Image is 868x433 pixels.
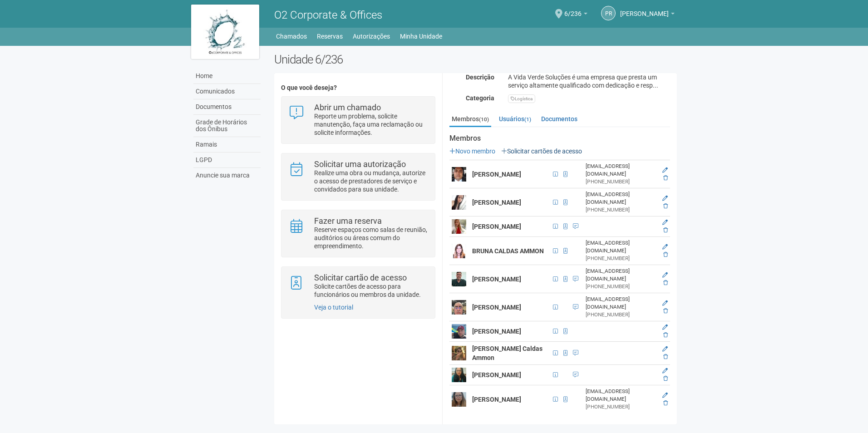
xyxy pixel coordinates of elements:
[276,30,307,43] a: Chamados
[564,11,587,19] a: 6/236
[288,160,428,193] a: Solicitar uma autorização Realize uma obra ou mudança, autorize o acesso de prestadores de serviç...
[524,116,531,123] small: (1)
[586,239,654,255] div: [EMAIL_ADDRESS][DOMAIN_NAME]
[314,273,407,282] strong: Solicitar cartão de acesso
[452,195,466,210] img: user.png
[452,368,466,382] img: user.png
[452,219,466,234] img: user.png
[501,148,582,155] a: Solicitar cartões de acesso
[663,400,668,406] a: Excluir membro
[663,375,668,382] a: Excluir membro
[193,153,261,168] a: LGPD
[317,30,343,43] a: Reservas
[586,191,654,206] div: [EMAIL_ADDRESS][DOMAIN_NAME]
[662,195,668,202] a: Editar membro
[472,304,521,311] strong: [PERSON_NAME]
[586,206,654,214] div: [PHONE_NUMBER]
[314,112,428,137] p: Reporte um problema, solicite manutenção, faça uma reclamação ou solicite informações.
[663,280,668,286] a: Excluir membro
[586,267,654,283] div: [EMAIL_ADDRESS][DOMAIN_NAME]
[586,255,654,262] div: [PHONE_NUMBER]
[452,300,466,315] img: user.png
[586,178,654,186] div: [PHONE_NUMBER]
[472,345,542,361] strong: [PERSON_NAME] Caldas Ammon
[193,168,261,183] a: Anuncie sua marca
[508,94,535,103] div: Logística
[274,53,677,66] h2: Unidade 6/236
[472,371,521,379] strong: [PERSON_NAME]
[193,84,261,99] a: Comunicados
[193,137,261,153] a: Ramais
[274,9,382,21] span: O2 Corporate & Offices
[501,73,677,89] div: A Vida Verde Soluções é uma empresa que presta um serviço altamente qualificado com dedicação e r...
[662,346,668,352] a: Editar membro
[314,169,428,193] p: Realize uma obra ou mudança, autorize o acesso de prestadores de serviço e convidados para sua un...
[601,6,616,20] a: PR
[193,115,261,137] a: Grade de Horários dos Ônibus
[564,1,582,17] span: 6/236
[314,304,353,311] a: Veja o tutorial
[314,282,428,299] p: Solicite cartões de acesso para funcionários ou membros da unidade.
[663,251,668,258] a: Excluir membro
[288,103,428,137] a: Abrir um chamado Reporte um problema, solicite manutenção, faça uma reclamação ou solicite inform...
[497,112,533,126] a: Usuários(1)
[620,11,675,19] a: [PERSON_NAME]
[620,1,669,17] span: PATRÍCIA REGINA COELHO DOS SANTOS
[539,112,580,126] a: Documentos
[314,216,382,226] strong: Fazer uma reserva
[472,199,521,206] strong: [PERSON_NAME]
[452,324,466,339] img: user.png
[193,99,261,115] a: Documentos
[662,272,668,278] a: Editar membro
[449,112,491,127] a: Membros(10)
[472,223,521,230] strong: [PERSON_NAME]
[314,103,381,112] strong: Abrir um chamado
[586,388,654,403] div: [EMAIL_ADDRESS][DOMAIN_NAME]
[288,217,428,250] a: Fazer uma reserva Reserve espaços como salas de reunião, auditórios ou áreas comum do empreendime...
[663,227,668,233] a: Excluir membro
[191,5,259,59] img: logo.jpg
[662,300,668,306] a: Editar membro
[663,203,668,209] a: Excluir membro
[472,247,544,255] strong: BRUNA CALDAS AMMON
[662,244,668,250] a: Editar membro
[288,274,428,299] a: Solicitar cartão de acesso Solicite cartões de acesso para funcionários ou membros da unidade.
[400,30,442,43] a: Minha Unidade
[472,328,521,335] strong: [PERSON_NAME]
[452,167,466,182] img: user.png
[472,396,521,403] strong: [PERSON_NAME]
[472,276,521,283] strong: [PERSON_NAME]
[466,74,494,81] strong: Descrição
[193,69,261,84] a: Home
[663,332,668,338] a: Excluir membro
[663,354,668,360] a: Excluir membro
[662,368,668,374] a: Editar membro
[586,295,654,311] div: [EMAIL_ADDRESS][DOMAIN_NAME]
[314,226,428,250] p: Reserve espaços como salas de reunião, auditórios ou áreas comum do empreendimento.
[452,392,466,407] img: user.png
[586,403,654,411] div: [PHONE_NUMBER]
[472,171,521,178] strong: [PERSON_NAME]
[452,346,466,360] img: user.png
[662,392,668,399] a: Editar membro
[314,159,406,169] strong: Solicitar uma autorização
[449,148,495,155] a: Novo membro
[586,283,654,290] div: [PHONE_NUMBER]
[466,94,494,102] strong: Categoria
[663,308,668,314] a: Excluir membro
[662,324,668,330] a: Editar membro
[449,134,670,143] strong: Membros
[586,162,654,178] div: [EMAIL_ADDRESS][DOMAIN_NAME]
[662,219,668,226] a: Editar membro
[281,84,435,91] h4: O que você deseja?
[586,311,654,319] div: [PHONE_NUMBER]
[353,30,390,43] a: Autorizações
[662,167,668,173] a: Editar membro
[452,244,466,258] img: user.png
[479,116,489,123] small: (10)
[663,175,668,181] a: Excluir membro
[452,272,466,286] img: user.png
